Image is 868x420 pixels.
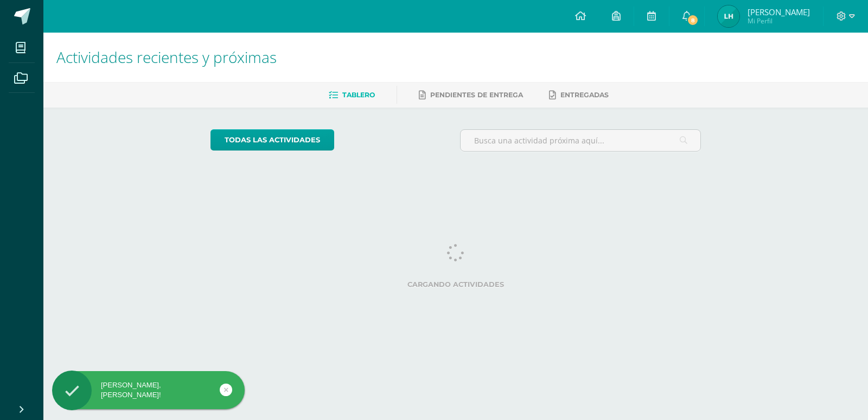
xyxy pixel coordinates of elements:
span: Entregadas [560,91,609,99]
a: todas las Actividades [210,129,334,151]
span: [PERSON_NAME] [748,7,810,17]
a: Entregadas [549,86,609,104]
span: Tablero [342,91,375,99]
span: Pendientes de entrega [430,91,523,99]
img: 6784ce9e5d00add3ec55a23a292cc104.png [718,5,739,27]
span: 8 [687,14,699,26]
span: Mi Perfil [748,16,810,26]
span: Actividades recientes y próximas [56,47,277,67]
a: Tablero [329,86,375,104]
input: Busca una actividad próxima aquí... [461,130,701,151]
a: Pendientes de entrega [419,86,523,104]
div: [PERSON_NAME], [PERSON_NAME]! [52,380,245,400]
label: Cargando actividades [210,280,701,289]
